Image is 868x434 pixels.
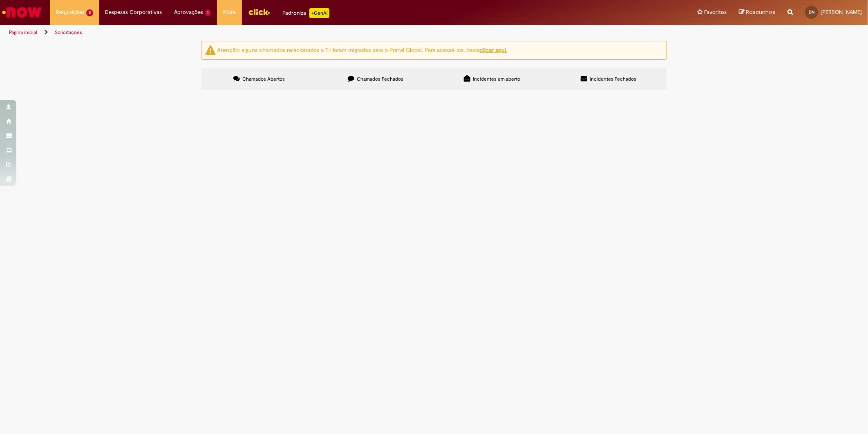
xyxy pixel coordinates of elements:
[9,29,37,36] a: Página inicial
[243,76,285,82] span: Chamados Abertos
[821,9,862,16] span: [PERSON_NAME]
[1,4,43,20] img: ServiceNow
[746,8,775,16] span: Rascunhos
[480,46,507,54] a: clicar aqui.
[56,8,85,16] span: Requisições
[174,8,204,16] span: Aprovações
[590,76,637,82] span: Incidentes Fechados
[309,8,329,18] p: +GenAi
[55,29,82,36] a: Solicitações
[6,25,573,40] ul: Trilhas de página
[223,8,236,16] span: More
[809,9,814,15] span: DN
[282,8,329,18] div: Padroniza
[357,76,404,82] span: Chamados Fechados
[704,8,727,16] span: Favoritos
[205,9,211,16] span: 1
[248,6,270,18] img: click_logo_yellow_360x200.png
[217,46,507,54] ng-bind-html: Atenção: alguns chamados relacionados a T.I foram migrados para o Portal Global. Para acessá-los,...
[105,8,162,16] span: Despesas Corporativas
[473,76,521,82] span: Incidentes em aberto
[739,9,775,16] a: Rascunhos
[86,9,93,16] span: 2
